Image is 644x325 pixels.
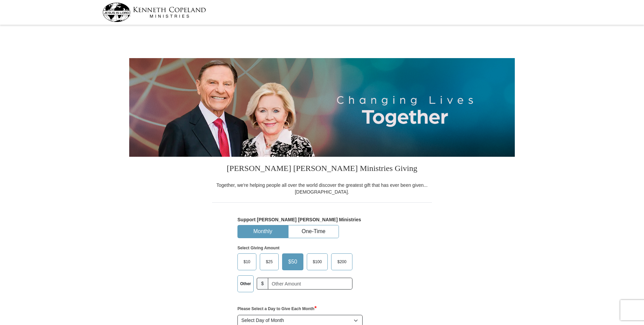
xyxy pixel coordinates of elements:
[237,217,407,223] h5: Support [PERSON_NAME] [PERSON_NAME] Ministries
[238,225,288,238] button: Monthly
[289,225,339,238] button: One-Time
[237,246,279,250] strong: Select Giving Amount
[212,157,432,182] h3: [PERSON_NAME] [PERSON_NAME] Ministries Giving
[309,257,325,267] span: $100
[285,257,301,267] span: $50
[334,257,350,267] span: $200
[257,278,268,290] span: $
[268,278,352,290] input: Other Amount
[238,276,253,292] label: Other
[237,306,317,311] strong: Please Select a Day to Give Each Month
[212,182,432,195] div: Together, we're helping people all over the world discover the greatest gift that has ever been g...
[262,257,276,267] span: $25
[240,257,254,267] span: $10
[102,3,206,22] img: kcm-header-logo.svg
